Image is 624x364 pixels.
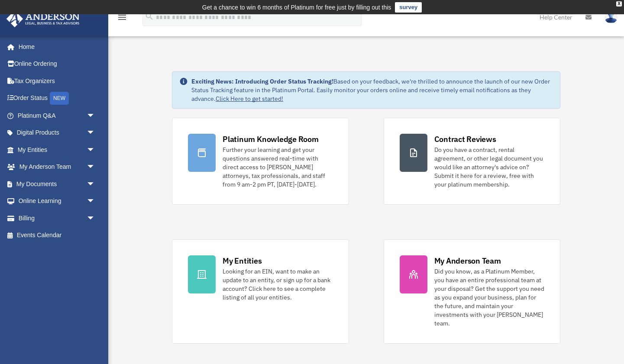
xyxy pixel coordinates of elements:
a: Order StatusNEW [6,90,108,107]
div: My Entities [223,255,262,266]
div: Platinum Knowledge Room [223,134,319,145]
a: Contract Reviews Do you have a contract, rental agreement, or other legal document you would like... [384,118,560,205]
div: Did you know, as a Platinum Member, you have an entire professional team at your disposal? Get th... [434,267,544,328]
div: Get a chance to win 6 months of Platinum for free just by filling out this [202,2,391,13]
a: My Anderson Teamarrow_drop_down [6,158,108,176]
a: Billingarrow_drop_down [6,209,108,227]
a: Digital Productsarrow_drop_down [6,124,108,142]
a: Tax Organizers [6,72,108,90]
a: My Anderson Team Did you know, as a Platinum Member, you have an entire professional team at your... [384,239,560,344]
div: Further your learning and get your questions answered real-time with direct access to [PERSON_NAM... [223,145,333,189]
a: Events Calendar [6,227,108,244]
div: Contract Reviews [434,134,496,145]
a: Click Here to get started! [216,95,283,103]
a: My Entitiesarrow_drop_down [6,141,108,158]
div: Do you have a contract, rental agreement, or other legal document you would like an attorney's ad... [434,145,544,189]
a: menu [117,15,127,23]
span: arrow_drop_down [87,209,104,227]
a: Online Learningarrow_drop_down [6,193,108,210]
strong: Exciting News: Introducing Order Status Tracking! [191,77,333,85]
div: close [616,1,622,6]
span: arrow_drop_down [87,107,104,125]
div: Based on your feedback, we're thrilled to announce the launch of our new Order Status Tracking fe... [191,77,553,103]
a: Platinum Knowledge Room Further your learning and get your questions answered real-time with dire... [172,118,349,205]
i: menu [117,12,127,23]
div: NEW [50,92,69,105]
div: Looking for an EIN, want to make an update to an entity, or sign up for a bank account? Click her... [223,267,333,302]
a: Online Ordering [6,55,108,73]
a: Home [6,38,104,55]
div: My Anderson Team [434,255,501,266]
i: search [145,12,154,21]
img: User Pic [605,11,618,23]
span: arrow_drop_down [87,124,104,142]
span: arrow_drop_down [87,158,104,176]
a: survey [395,2,422,13]
a: Platinum Q&Aarrow_drop_down [6,107,108,124]
span: arrow_drop_down [87,141,104,159]
img: Anderson Advisors Platinum Portal [4,10,82,27]
span: arrow_drop_down [87,175,104,193]
a: My Documentsarrow_drop_down [6,175,108,193]
a: My Entities Looking for an EIN, want to make an update to an entity, or sign up for a bank accoun... [172,239,349,344]
span: arrow_drop_down [87,193,104,210]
